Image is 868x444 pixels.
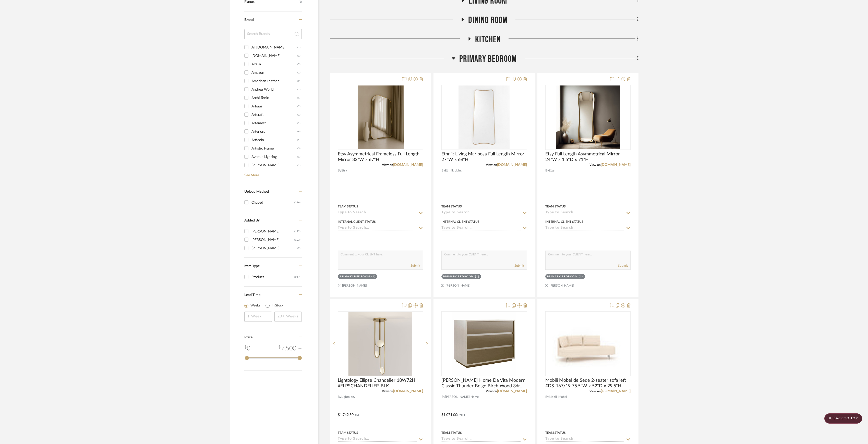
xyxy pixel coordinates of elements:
[589,163,601,166] span: View on
[459,85,510,149] img: Ethnik Living Mariposa Full Length Mirror 27"W x 68"H
[441,219,479,224] div: Internal Client Status
[338,151,423,163] span: Etsy Asymmetrical Frameless Full Length Mirror 32"W x 67"H
[445,168,462,173] span: Ethnik Living
[278,344,302,353] div: 7,500 +
[244,312,272,322] input: 1 Week
[547,275,578,279] div: Primary Bedroom
[341,394,355,399] span: Lightology
[545,219,583,224] div: Internal Client Status
[589,390,601,393] span: View on
[338,226,417,231] input: Type to Search…
[338,437,417,442] input: Type to Search…
[546,85,630,150] div: 0
[251,69,297,77] div: Amazon
[382,390,393,393] span: View on
[251,153,297,161] div: Avenue Lighting
[251,119,297,127] div: Artemest
[338,394,341,399] span: By
[411,263,420,268] button: Submit
[382,163,393,166] span: View on
[546,320,630,367] img: Mobili Mobel de Sede 2-seater sofa left #DS-167/19 75.5"W x 52"D x 29.5"H
[486,390,497,393] span: View on
[445,394,479,399] span: [PERSON_NAME] Home
[251,94,297,102] div: Archi Tonic
[251,136,297,144] div: Articolo
[250,303,260,308] label: Weeks
[556,85,620,149] img: Etsy Full Length Asymmetrical Mirror 24"W x 1.5"D x 71"H
[244,293,260,297] span: Lead Time
[297,144,300,153] div: (3)
[441,204,462,209] div: Team Status
[272,303,283,308] label: In Stock
[545,204,566,209] div: Team Status
[442,312,526,376] div: 0
[251,52,297,60] div: [DOMAIN_NAME]
[297,60,300,68] div: (9)
[297,128,300,136] div: (4)
[441,226,521,231] input: Type to Search…
[441,168,445,173] span: By
[601,389,631,393] a: [DOMAIN_NAME]
[441,151,527,163] span: Ethnik Living Mariposa Full Length Mirror 27"W x 68"H
[338,204,358,209] div: Team Status
[545,430,566,435] div: Team Status
[251,128,297,136] div: Arteriors
[251,227,294,236] div: [PERSON_NAME]
[549,394,567,399] span: Mobili Mobel
[338,219,376,224] div: Internal Client Status
[297,69,300,77] div: (1)
[244,29,302,39] input: Search Brands
[244,344,250,353] div: 0
[475,275,479,279] div: (1)
[549,168,554,173] span: Etsy
[274,312,302,322] input: 20+ Weeks
[251,144,297,153] div: Artistic Frame
[294,199,300,207] div: (216)
[371,275,376,279] div: (1)
[341,168,347,173] span: Etsy
[545,378,631,389] span: Mobili Mobel de Sede 2-seater sofa left #DS-167/19 75.5"W x 52"D x 29.5"H
[338,378,423,389] span: Lightology Ellipse Chandelier 18W72H #ELPSCHANDELIER-BLK
[338,211,417,215] input: Type to Search…
[251,244,297,252] div: [PERSON_NAME]
[452,312,516,376] img: Kathy Kuo Home Da Vita Modern Classic Thunder Beige Birch Wood 3drwr Nightstand 35Wx18Dx27H
[348,85,412,149] img: Etsy Asymmetrical Frameless Full Length Mirror 32"W x 67"H
[340,275,370,279] div: Primary Bedroom
[297,85,300,94] div: (1)
[338,312,423,376] div: 0
[441,211,521,215] input: Type to Search…
[441,437,521,442] input: Type to Search…
[297,161,300,169] div: (1)
[468,15,508,26] span: Dining Room
[251,111,297,119] div: Artcraft
[441,394,445,399] span: By
[294,236,300,244] div: (103)
[244,18,254,22] span: Brand
[251,85,297,94] div: Andreu World
[297,119,300,127] div: (1)
[297,43,300,52] div: (1)
[294,273,300,281] div: (217)
[459,54,517,65] span: Primary Bedroom
[251,43,297,52] div: All [DOMAIN_NAME]
[441,378,527,389] span: [PERSON_NAME] Home Da Vita Modern Classic Thunder Beige Birch Wood 3drwr Nightstand 35Wx18Dx27H
[475,34,501,45] span: Kitchen
[251,273,294,281] div: Product
[545,211,624,215] input: Type to Search…
[297,102,300,110] div: (2)
[443,275,474,279] div: Primary Bedroom
[545,168,549,173] span: By
[338,168,341,173] span: By
[393,389,423,393] a: [DOMAIN_NAME]
[601,163,631,167] a: [DOMAIN_NAME]
[545,226,624,231] input: Type to Search…
[243,169,302,178] a: See More +
[824,413,862,424] scroll-to-top-button: BACK TO TOP
[545,394,549,399] span: By
[297,136,300,144] div: (1)
[514,263,524,268] button: Submit
[497,389,527,393] a: [DOMAIN_NAME]
[244,219,260,222] span: Added By
[545,437,624,442] input: Type to Search…
[297,244,300,252] div: (2)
